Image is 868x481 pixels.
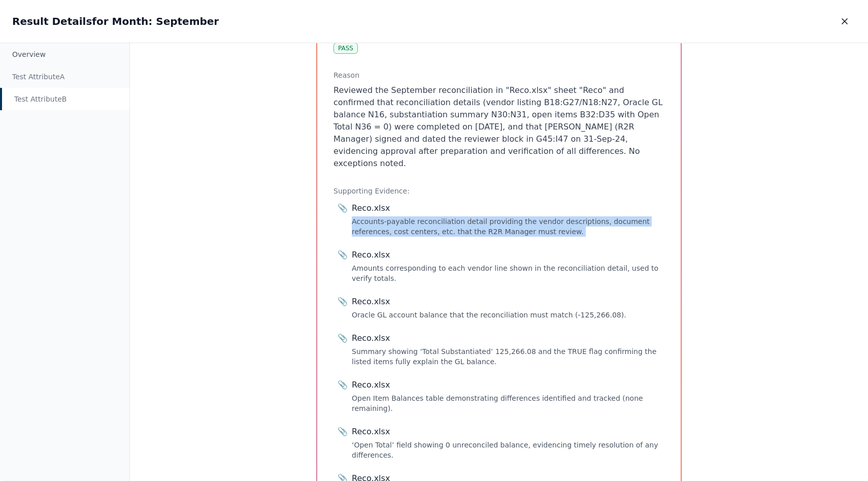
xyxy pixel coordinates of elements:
div: Reco.xlsx [352,379,390,391]
div: Open Item Balances table demonstrating differences identified and tracked (none remaining). [352,393,660,413]
div: Reco.xlsx [352,426,390,438]
h2: Result Details for Month: September [12,14,219,28]
span: 📎 [338,249,348,261]
span: 📎 [338,379,348,391]
p: Reviewed the September reconciliation in "Reco.xlsx" sheet "Reco" and confirmed that reconciliati... [333,84,664,170]
div: ‘Open Total’ field showing 0 unreconciled balance, evidencing timely resolution of any differences. [352,440,660,460]
span: 📎 [338,202,348,214]
div: Accounts-payable reconciliation detail providing the vendor descriptions, document references, co... [352,216,660,237]
h3: Supporting Evidence: [333,186,664,196]
div: Oracle GL account balance that the reconciliation must match (-125,266.08). [352,310,660,320]
h3: Reason [333,70,664,80]
span: 📎 [338,296,348,308]
div: Reco.xlsx [352,332,390,344]
div: Reco.xlsx [352,202,390,214]
span: 📎 [338,332,348,344]
div: Reco.xlsx [352,296,390,308]
div: Reco.xlsx [352,249,390,261]
div: Amounts corresponding to each vendor line shown in the reconciliation detail, used to verify totals. [352,263,660,283]
div: Summary showing ‘Total Substantiated’ 125,266.08 and the TRUE flag confirming the listed items fu... [352,346,660,367]
span: 📎 [338,426,348,438]
div: Pass [333,43,358,54]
